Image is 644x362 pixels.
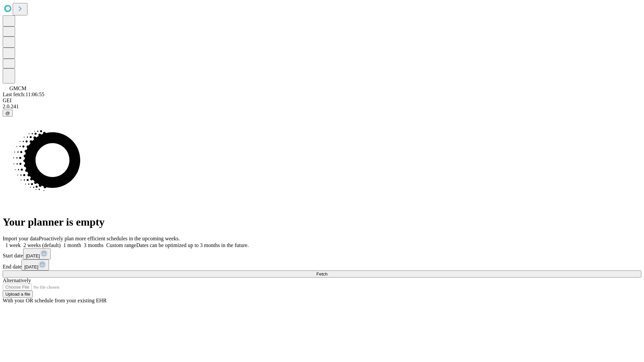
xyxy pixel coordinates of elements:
[3,270,641,278] button: Fetch
[3,278,31,283] span: Alternatively
[3,236,39,241] span: Import your data
[39,236,180,241] span: Proactively plan more efficient schedules in the upcoming weeks.
[26,253,40,258] span: [DATE]
[84,242,104,248] span: 3 months
[5,111,10,116] span: @
[3,92,44,97] span: Last fetch: 11:06:55
[316,271,327,277] span: Fetch
[21,259,49,270] button: [DATE]
[23,242,61,248] span: 2 weeks (default)
[3,259,641,270] div: End date
[9,85,26,91] span: GMCM
[3,216,641,228] h1: Your planner is empty
[23,248,51,259] button: [DATE]
[3,248,641,259] div: Start date
[24,264,38,269] span: [DATE]
[3,98,641,104] div: GEI
[136,242,249,248] span: Dates can be optimized up to 3 months in the future.
[5,242,21,248] span: 1 week
[3,298,107,303] span: With your OR schedule from your existing EHR
[106,242,136,248] span: Custom range
[3,104,641,110] div: 2.0.241
[3,291,33,298] button: Upload a file
[3,110,13,117] button: @
[63,242,81,248] span: 1 month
